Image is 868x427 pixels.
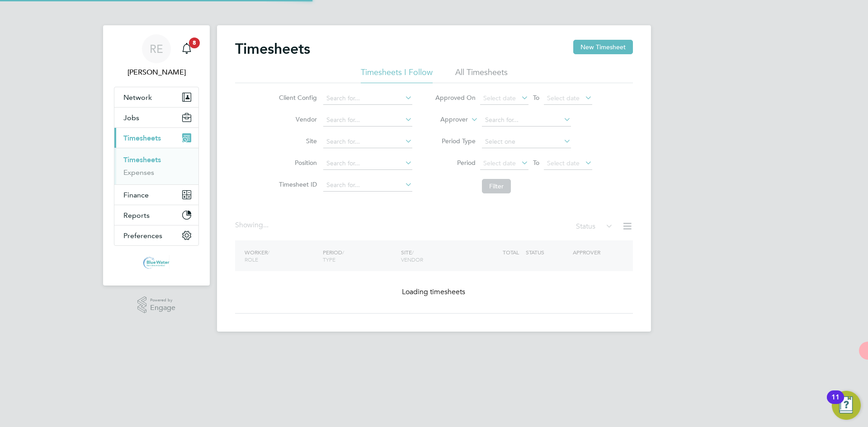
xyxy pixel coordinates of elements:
label: Approved On [435,94,476,102]
span: Robert Evans [114,67,199,78]
input: Search for... [323,92,412,105]
input: Search for... [323,136,412,148]
div: Status [576,221,615,233]
input: Select one [482,136,571,148]
h2: Timesheets [235,40,310,58]
span: Select date [547,94,580,102]
label: Approver [427,115,468,124]
span: To [530,92,542,103]
span: 8 [189,38,200,48]
span: Powered by [150,296,175,304]
span: To [530,157,542,169]
span: Finance [123,191,149,199]
input: Search for... [482,114,571,127]
a: RE[PERSON_NAME] [114,34,199,78]
button: Finance [114,185,198,205]
input: Search for... [323,114,412,127]
span: Timesheets [123,134,161,142]
a: Timesheets [123,155,161,164]
button: Filter [482,179,511,193]
button: Timesheets [114,128,198,148]
label: Position [276,159,317,167]
li: Timesheets I Follow [361,67,433,83]
label: Client Config [276,94,317,102]
a: Go to home page [114,255,199,269]
a: 8 [178,34,196,63]
button: Jobs [114,108,198,127]
label: Vendor [276,115,317,123]
span: Engage [150,304,175,312]
input: Search for... [323,157,412,170]
span: Select date [483,159,516,167]
div: 11 [831,397,840,409]
label: Timesheet ID [276,180,317,188]
button: Open Resource Center, 11 new notifications [832,391,861,420]
div: Timesheets [114,148,198,184]
span: Network [123,93,152,102]
a: Expenses [123,168,154,177]
button: Network [114,87,198,107]
li: All Timesheets [455,67,508,83]
span: Reports [123,211,150,220]
span: Select date [547,159,580,167]
span: ... [263,221,269,230]
button: Preferences [114,225,198,245]
button: New Timesheet [573,40,633,54]
span: Select date [483,94,516,102]
a: Powered byEngage [137,296,176,314]
span: Jobs [123,113,139,122]
nav: Main navigation [103,25,210,286]
span: RE [150,43,163,55]
input: Search for... [323,179,412,192]
label: Period [435,159,476,167]
button: Reports [114,205,198,225]
span: Preferences [123,231,162,240]
label: Period Type [435,137,476,145]
div: Showing [235,221,270,230]
label: Site [276,137,317,145]
img: bluewaterwales-logo-retina.png [143,255,170,269]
